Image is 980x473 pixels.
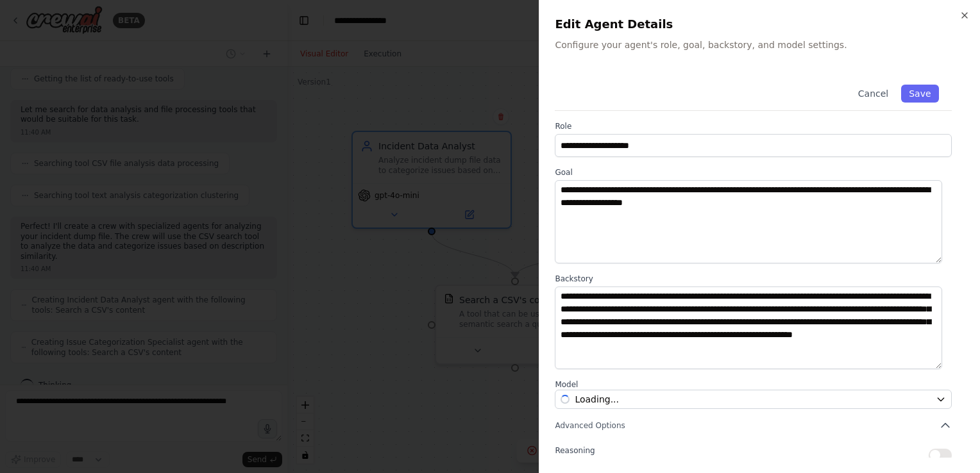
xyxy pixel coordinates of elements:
[850,85,896,103] button: Cancel
[555,167,952,178] label: Goal
[555,446,595,455] span: Reasoning
[555,274,952,284] label: Backstory
[555,420,625,431] span: Advanced Options
[555,15,965,33] h2: Edit Agent Details
[555,38,965,51] p: Configure your agent's role, goal, backstory, and model settings.
[555,379,952,390] label: Model
[555,121,952,131] label: Role
[555,419,952,432] button: Advanced Options
[575,393,619,406] span: openai/gpt-4o-mini
[555,390,952,409] button: Loading...
[902,85,939,103] button: Save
